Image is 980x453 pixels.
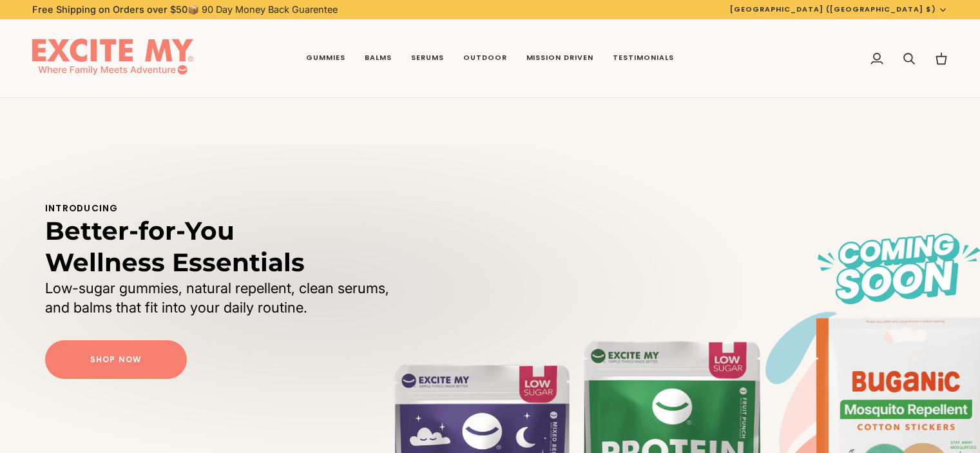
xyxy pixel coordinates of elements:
img: EXCITE MY® [32,39,193,79]
p: 📦 90 Day Money Back Guarentee [32,3,338,17]
a: Shop Now [45,340,187,379]
strong: Free Shipping on Orders over $50 [32,4,187,15]
a: Serums [401,19,454,98]
a: Testimonials [603,19,684,98]
span: Gummies [306,53,345,63]
a: Gummies [296,19,355,98]
a: Mission Driven [517,19,604,98]
span: Mission Driven [526,53,594,63]
span: Balms [365,53,392,63]
span: Testimonials [613,53,674,63]
a: Outdoor [454,19,517,98]
a: Balms [355,19,401,98]
button: [GEOGRAPHIC_DATA] ([GEOGRAPHIC_DATA] $) [720,4,957,15]
span: Outdoor [463,53,507,63]
span: Serums [411,53,444,63]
